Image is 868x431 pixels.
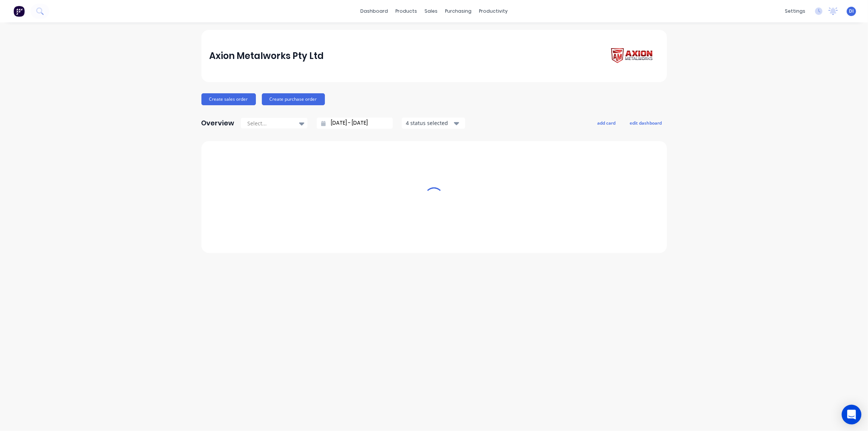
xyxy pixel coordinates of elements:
img: Axion Metalworks Pty Ltd [607,46,659,67]
div: Overview [201,116,235,131]
div: 4 status selected [406,119,453,127]
div: purchasing [441,6,475,17]
div: Open Intercom Messenger [842,405,862,425]
div: Axion Metalworks Pty Ltd [209,49,324,63]
button: Create purchase order [262,93,325,105]
div: sales [421,6,441,17]
a: dashboard [357,6,392,17]
div: products [392,6,421,17]
button: edit dashboard [625,118,667,128]
button: Create sales order [201,93,256,105]
button: 4 status selected [402,118,465,129]
span: DI [849,8,854,15]
div: productivity [475,6,511,17]
img: Factory [13,6,25,17]
div: settings [781,6,809,17]
button: add card [593,118,621,128]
